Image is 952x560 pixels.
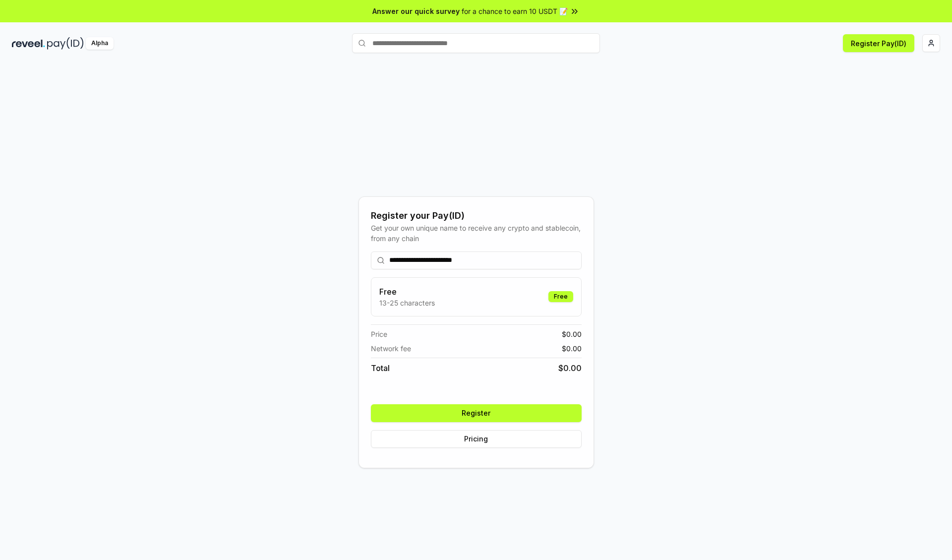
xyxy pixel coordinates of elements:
[379,298,435,308] p: 13-25 characters
[562,329,582,339] span: $ 0.00
[371,362,390,374] span: Total
[562,343,582,354] span: $ 0.00
[462,6,568,16] span: for a chance to earn 10 USDT 📝
[371,329,387,339] span: Price
[12,37,45,50] img: reveel_dark
[371,404,582,422] button: Register
[558,362,582,374] span: $ 0.00
[86,37,114,50] div: Alpha
[372,6,460,16] span: Answer our quick survey
[843,34,914,52] button: Register Pay(ID)
[548,291,573,302] div: Free
[379,286,435,298] h3: Free
[371,430,582,448] button: Pricing
[371,343,411,354] span: Network fee
[371,209,582,223] div: Register your Pay(ID)
[371,223,582,244] div: Get your own unique name to receive any crypto and stablecoin, from any chain
[47,37,84,50] img: pay_id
